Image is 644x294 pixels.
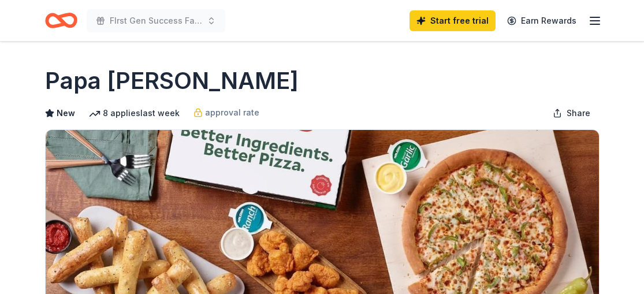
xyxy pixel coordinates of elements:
a: approval rate [193,106,259,120]
div: 8 applies last week [89,106,180,120]
a: Earn Rewards [500,10,583,31]
span: New [57,106,75,120]
span: approval rate [205,106,259,120]
a: Home [45,7,77,34]
span: Share [567,106,590,120]
button: FIrst Gen Success Fall Kickoff [87,9,225,32]
h1: Papa [PERSON_NAME] [45,65,299,97]
a: Start free trial [410,10,496,31]
span: FIrst Gen Success Fall Kickoff [110,14,202,28]
button: Share [544,102,600,125]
